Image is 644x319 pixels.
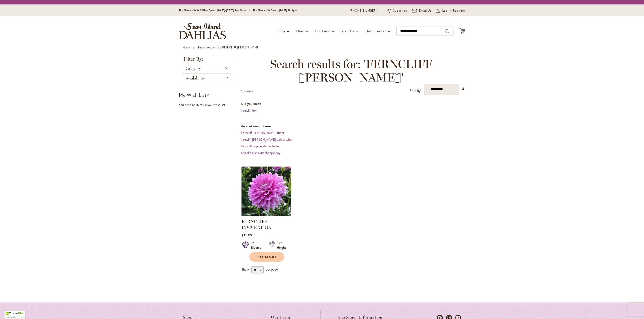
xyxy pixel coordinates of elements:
a: ferncliff doll [241,108,257,113]
span: Add to Cart [258,255,276,259]
a: [PHONE_NUMBER] [350,8,377,13]
span: 1 [241,89,243,93]
div: 7" Blooms [251,241,264,250]
a: ferncliff inspirationhappy day [241,151,280,155]
span: Search results for: 'FERNCLIFF [PERSON_NAME]' [241,57,461,84]
span: Help Center [366,29,386,33]
button: Add to Cart [249,252,284,262]
div: You have no items in your wish list. [179,103,239,107]
a: FERNCLIFF INSPIRATION [241,219,272,230]
strong: Search results for: 'FERNCLIFF [PERSON_NAME]' [198,46,260,49]
dt: Related search terms [241,124,465,128]
span: Log In/Register [442,8,465,13]
span: Shop [276,29,285,33]
span: $11.95 [241,233,252,237]
a: Subscribe [387,8,407,13]
a: store logo [179,23,226,39]
dt: Did you mean [241,102,465,106]
img: Ferncliff Inspiration [241,167,291,216]
a: ferncliff [PERSON_NAME] dahlia tuber [241,137,293,142]
p: product [241,88,253,95]
span: Our Farm [315,29,330,33]
span: Open - [DATE] 10-3pm [271,9,297,12]
span: Availability [186,76,205,81]
span: The Mercantile & Office Open - [DATE]-[DATE] 9-4:30pm / The Mercantile [179,9,271,12]
label: Sort by: [409,87,422,95]
strong: Filter By: [179,57,236,64]
a: Ferncliff Inspiration [241,213,291,217]
span: New [296,29,304,33]
div: 3½' Height [277,241,286,250]
a: Ferncliff [PERSON_NAME] tuber [241,131,284,135]
a: Log In/Register [436,8,465,13]
span: Show [241,267,249,271]
span: Subscribe [393,8,407,13]
iframe: Launch Accessibility Center [3,303,16,316]
strong: My Wish List [179,92,206,98]
span: Email Us [419,8,432,13]
span: Category [186,66,201,71]
span: per page [266,267,278,271]
a: Home [183,46,190,49]
span: Visit Us [341,29,354,33]
a: Ferncliff copper dahlia tuber [241,144,279,148]
a: Email Us [412,8,432,13]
